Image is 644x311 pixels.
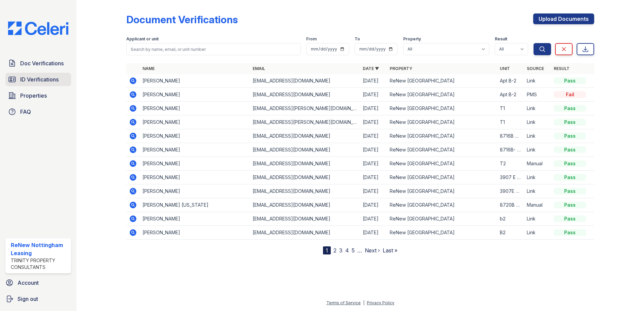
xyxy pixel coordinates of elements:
td: [EMAIL_ADDRESS][DOMAIN_NAME] [250,198,360,212]
td: 3907E B-2 [497,184,524,198]
td: T2 [497,157,524,171]
div: Fail [554,91,586,98]
a: FAQ [5,105,71,118]
span: ID Verifications [20,75,59,83]
td: [PERSON_NAME] [140,212,250,226]
div: Pass [554,146,586,153]
td: PMS [524,88,551,102]
a: Property [390,66,412,71]
td: [DATE] [360,74,387,88]
span: … [357,246,362,254]
img: CE_Logo_Blue-a8612792a0a2168367f1c8372b55b34899dd931a85d93a1a3d3e32e68fde9ad4.png [3,22,74,35]
div: Pass [554,202,586,208]
td: [DATE] [360,171,387,184]
td: [EMAIL_ADDRESS][PERSON_NAME][DOMAIN_NAME] [250,115,360,129]
td: T1 [497,115,524,129]
td: b2 [497,212,524,226]
td: ReNew [GEOGRAPHIC_DATA] [387,212,497,226]
td: [PERSON_NAME] [140,226,250,240]
span: Sign out [18,295,38,303]
td: [EMAIL_ADDRESS][DOMAIN_NAME] [250,74,360,88]
div: Trinity Property Consultants [11,257,68,271]
a: Last » [383,247,397,254]
td: [EMAIL_ADDRESS][PERSON_NAME][DOMAIN_NAME] [250,102,360,115]
td: Link [524,184,551,198]
td: [DATE] [360,157,387,171]
a: 4 [345,247,349,254]
div: Pass [554,174,586,181]
a: Source [527,66,544,71]
a: Doc Verifications [5,57,71,70]
td: [DATE] [360,88,387,102]
label: To [355,36,360,42]
span: Account [18,279,39,287]
td: [DATE] [360,226,387,240]
td: T1 [497,102,524,115]
div: Pass [554,160,586,167]
td: ReNew [GEOGRAPHIC_DATA] [387,184,497,198]
td: [PERSON_NAME] [140,129,250,143]
td: Link [524,115,551,129]
div: Pass [554,105,586,112]
td: [DATE] [360,102,387,115]
a: Sign out [3,292,74,306]
td: [EMAIL_ADDRESS][DOMAIN_NAME] [250,129,360,143]
td: [DATE] [360,129,387,143]
td: ReNew [GEOGRAPHIC_DATA] [387,74,497,88]
div: Pass [554,215,586,222]
td: [DATE] [360,212,387,226]
div: Document Verifications [126,13,238,26]
a: Unit [500,66,510,71]
a: 5 [352,247,355,254]
td: ReNew [GEOGRAPHIC_DATA] [387,226,497,240]
td: [PERSON_NAME] [140,115,250,129]
div: | [363,300,364,305]
td: ReNew [GEOGRAPHIC_DATA] [387,88,497,102]
td: [EMAIL_ADDRESS][DOMAIN_NAME] [250,143,360,157]
td: 8716B- AptB-2 [497,143,524,157]
div: Pass [554,119,586,126]
td: Manual [524,157,551,171]
td: [EMAIL_ADDRESS][DOMAIN_NAME] [250,171,360,184]
span: Properties [20,92,47,100]
td: ReNew [GEOGRAPHIC_DATA] [387,143,497,157]
a: Upload Documents [533,13,594,24]
td: [EMAIL_ADDRESS][DOMAIN_NAME] [250,88,360,102]
td: [PERSON_NAME] [140,88,250,102]
td: 8716B APTB2 [497,129,524,143]
a: Name [142,66,155,71]
td: [PERSON_NAME] [US_STATE] [140,198,250,212]
td: [PERSON_NAME] [140,74,250,88]
a: Properties [5,89,71,102]
td: ReNew [GEOGRAPHIC_DATA] [387,115,497,129]
input: Search by name, email, or unit number [126,43,301,55]
td: ReNew [GEOGRAPHIC_DATA] [387,198,497,212]
td: [PERSON_NAME] [140,143,250,157]
a: Terms of Service [326,300,361,305]
td: Apt B-2 [497,74,524,88]
div: Pass [554,188,586,195]
td: ReNew [GEOGRAPHIC_DATA] [387,129,497,143]
td: [EMAIL_ADDRESS][DOMAIN_NAME] [250,212,360,226]
td: B2 [497,226,524,240]
span: FAQ [20,108,31,116]
td: Link [524,74,551,88]
div: Pass [554,77,586,84]
td: Link [524,129,551,143]
a: ID Verifications [5,73,71,86]
td: [DATE] [360,143,387,157]
label: Result [495,36,507,42]
a: Account [3,276,74,289]
td: Link [524,171,551,184]
a: 3 [339,247,343,254]
td: [PERSON_NAME] [140,171,250,184]
td: [DATE] [360,115,387,129]
td: [DATE] [360,198,387,212]
td: ReNew [GEOGRAPHIC_DATA] [387,171,497,184]
a: Privacy Policy [367,300,394,305]
label: Applicant or unit [126,36,159,42]
div: Pass [554,229,586,236]
a: 2 [333,247,336,254]
div: Pass [554,133,586,139]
